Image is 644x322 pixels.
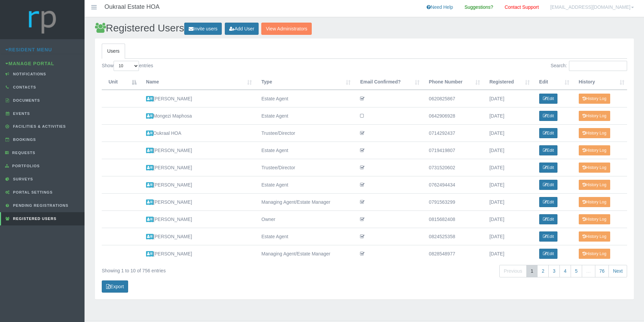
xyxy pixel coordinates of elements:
[102,44,125,59] a: Users
[539,180,558,190] a: Edit
[572,75,627,90] th: History: activate to sort column ascending
[11,190,53,194] span: Portal Settings
[11,217,56,221] span: Registered Users
[139,159,255,176] td: [PERSON_NAME]
[579,94,610,104] a: History Log
[483,245,532,262] td: [DATE]
[184,23,222,35] a: Invite users
[11,98,40,102] span: Documents
[139,90,255,107] td: [PERSON_NAME]
[532,75,572,90] th: Edit: activate to sort column ascending
[499,265,526,277] a: Previous
[609,265,627,277] a: Next
[255,176,353,193] td: Estate Agent
[539,214,558,224] a: Edit
[139,142,255,159] td: [PERSON_NAME]
[10,164,40,168] span: Portfolios
[11,138,36,142] span: Bookings
[483,193,532,210] td: [DATE]
[353,75,422,90] th: Email Confirmed? : activate to sort column ascending
[102,280,128,293] a: Export
[579,249,610,259] a: History Log
[526,265,538,277] a: 1
[579,163,610,173] a: History Log
[422,159,483,176] td: 0731520602
[539,111,558,121] a: Edit
[548,265,560,277] a: 3
[255,228,353,245] td: Estate Agent
[11,203,69,207] span: Pending Registrations
[579,128,610,138] a: History Log
[11,72,46,76] span: Notifications
[102,75,139,90] th: Unit : activate to sort column descending
[579,197,610,207] a: History Log
[483,124,532,142] td: [DATE]
[261,23,312,35] a: View Administrators
[5,61,54,66] a: Manage Portal
[139,193,255,210] td: [PERSON_NAME]
[10,151,35,155] span: Requests
[539,163,558,173] a: Edit
[539,197,558,207] a: Edit
[255,245,353,262] td: Managing Agent/Estate Manager
[537,265,549,277] a: 2
[422,124,483,142] td: 0714292437
[139,210,255,228] td: [PERSON_NAME]
[102,264,315,275] div: Showing 1 to 10 of 756 entries
[422,90,483,107] td: 0620825867
[104,4,160,10] h4: Oukraal Estate HOA
[551,61,627,71] label: Search:
[255,107,353,124] td: Estate Agent
[139,107,255,124] td: Mongezi Maphosa
[483,228,532,245] td: [DATE]
[579,111,610,121] a: History Log
[102,61,153,71] label: Show entries
[483,75,532,90] th: Registered : activate to sort column ascending
[139,75,255,90] th: Name : activate to sort column ascending
[595,265,609,277] a: 76
[483,176,532,193] td: [DATE]
[569,61,627,71] input: Search:
[422,176,483,193] td: 0762494434
[11,85,36,89] span: Contacts
[422,107,483,124] td: 0642906928
[579,231,610,242] a: History Log
[5,47,52,52] a: Resident Menu
[255,159,353,176] td: Trustee/Director
[139,228,255,245] td: [PERSON_NAME]
[139,245,255,262] td: [PERSON_NAME]
[483,210,532,228] td: [DATE]
[255,124,353,142] td: Trustee/Director
[255,210,353,228] td: Owner
[95,22,634,35] h2: Registered Users
[483,90,532,107] td: [DATE]
[255,75,353,90] th: Type : activate to sort column ascending
[579,145,610,155] a: History Log
[483,142,532,159] td: [DATE]
[11,177,33,181] span: Surveys
[571,265,582,277] a: 5
[11,124,66,128] span: Facilities & Activities
[422,245,483,262] td: 0828548977
[539,231,558,242] a: Edit
[422,210,483,228] td: 0815682408
[255,90,353,107] td: Estate Agent
[559,265,571,277] a: 4
[109,78,129,86] div: Unit
[139,176,255,193] td: [PERSON_NAME]
[114,61,139,71] select: Showentries
[422,228,483,245] td: 0824525358
[539,128,558,138] a: Edit
[582,265,595,277] a: …
[422,142,483,159] td: 0719419807
[255,142,353,159] td: Estate Agent
[539,249,558,259] a: Edit
[579,214,610,224] a: History Log
[11,112,30,116] span: Events
[225,23,259,35] a: Add User
[139,124,255,142] td: Oukraal HOA
[255,193,353,210] td: Managing Agent/Estate Manager
[422,75,483,90] th: Phone Number : activate to sort column ascending
[539,145,558,155] a: Edit
[539,94,558,104] a: Edit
